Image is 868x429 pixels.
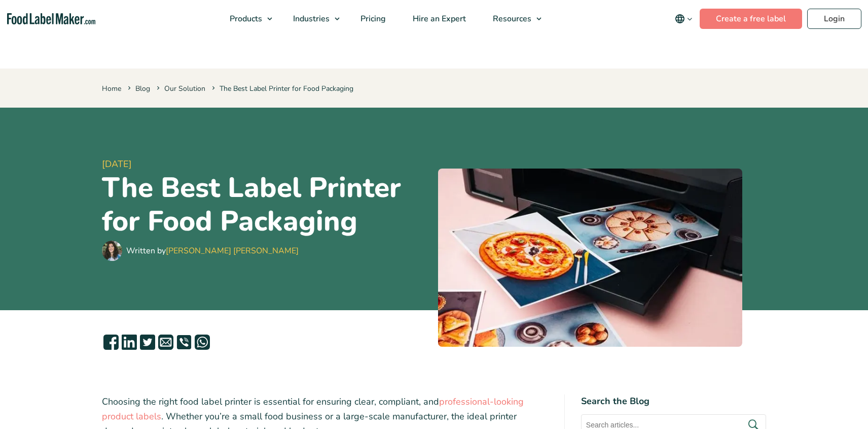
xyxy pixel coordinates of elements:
[210,84,353,93] span: The Best Label Printer for Food Packaging
[135,84,150,93] a: Blog
[164,84,205,93] a: Our Solution
[700,9,802,29] a: Create a free label
[227,13,263,24] span: Products
[290,13,331,24] span: Industries
[102,157,430,171] span: [DATE]
[807,9,861,29] a: Login
[102,84,121,93] a: Home
[102,171,430,238] h1: The Best Label Printer for Food Packaging
[126,245,299,257] div: Written by
[102,241,122,261] img: Maria Abi Hanna - Food Label Maker
[490,13,532,24] span: Resources
[357,13,387,24] span: Pricing
[166,245,299,256] a: [PERSON_NAME] [PERSON_NAME]
[581,394,766,408] h4: Search the Blog
[410,13,467,24] span: Hire an Expert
